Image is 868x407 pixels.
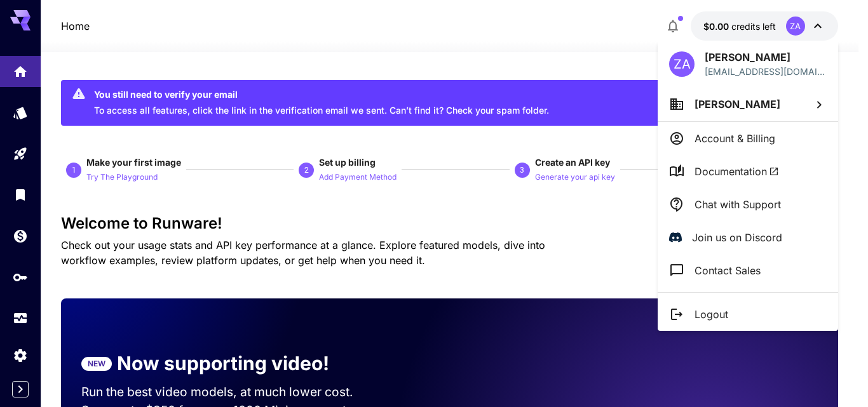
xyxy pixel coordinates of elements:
[705,65,827,78] div: la.snerhast.h.en@gmail.com
[705,50,827,65] p: [PERSON_NAME]
[695,164,779,179] span: Documentation
[658,87,838,121] button: [PERSON_NAME]
[669,51,695,77] div: ZA
[692,230,782,245] p: Join us on Discord
[695,98,780,110] span: [PERSON_NAME]
[695,307,728,322] p: Logout
[705,65,827,78] p: [EMAIL_ADDRESS][DOMAIN_NAME]
[695,131,775,146] p: Account & Billing
[695,197,781,212] p: Chat with Support
[695,263,761,278] p: Contact Sales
